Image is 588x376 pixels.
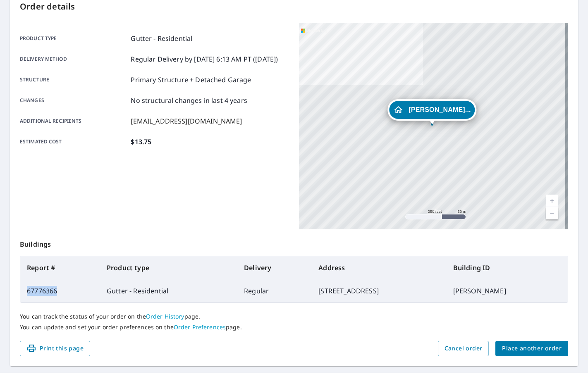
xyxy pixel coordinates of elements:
p: Product type [20,33,127,43]
td: Gutter - Residential [100,279,237,302]
p: Changes [20,95,127,105]
span: Print this page [26,343,84,354]
p: Order details [20,0,568,13]
th: Delivery [237,256,312,279]
td: 67776366 [20,279,100,302]
a: Current Level 17, Zoom Out [546,207,558,219]
p: You can track the status of your order on the page. [20,313,568,320]
p: Estimated cost [20,137,127,147]
p: Structure [20,75,127,85]
p: You can update and set your order preferences on the page. [20,324,568,331]
button: Cancel order [438,341,489,356]
th: Building ID [447,256,568,279]
th: Report # [20,256,100,279]
p: Regular Delivery by [DATE] 6:13 AM PT ([DATE]) [131,54,278,64]
p: Primary Structure + Detached Garage [131,75,251,85]
a: Order History [146,312,184,320]
span: Cancel order [445,343,483,354]
span: [PERSON_NAME]... [409,107,471,113]
p: Buildings [20,229,568,256]
a: Current Level 17, Zoom In [546,195,558,207]
th: Address [312,256,446,279]
td: [STREET_ADDRESS] [312,279,446,302]
div: Dropped pin, building NEAL DEMSKI, Residential property, 344 Summit Blvd Lake Orion, MI 48362 [387,99,476,125]
td: Regular [237,279,312,302]
span: Place another order [502,343,562,354]
th: Product type [100,256,237,279]
td: [PERSON_NAME] [447,279,568,302]
a: Order Preferences [174,323,226,331]
button: Place another order [495,341,568,356]
p: Delivery method [20,54,127,64]
p: No structural changes in last 4 years [131,95,247,105]
p: Additional recipients [20,116,127,126]
p: Gutter - Residential [131,33,192,43]
p: [EMAIL_ADDRESS][DOMAIN_NAME] [131,116,242,126]
button: Print this page [20,341,90,356]
p: $13.75 [131,137,151,147]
